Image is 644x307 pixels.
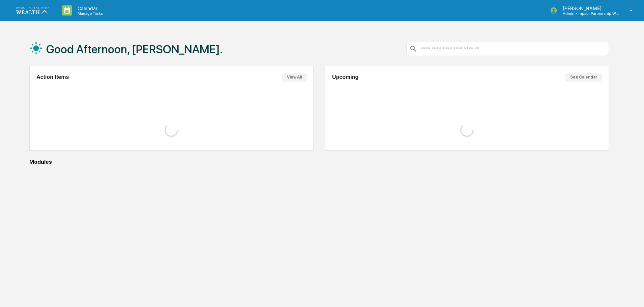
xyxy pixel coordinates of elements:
button: See Calendar [565,73,602,82]
h1: Good Afternoon, [PERSON_NAME]. [46,42,223,56]
h2: Action Items [36,74,69,80]
h2: Upcoming [332,74,358,80]
p: Admin • Impact Partnership Wealth [557,11,620,16]
button: View All [282,73,306,82]
img: logo [16,7,49,14]
p: Calendar [72,5,106,11]
div: Modules [29,159,609,165]
p: Manage Tasks [72,11,106,16]
p: [PERSON_NAME] [557,5,620,11]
